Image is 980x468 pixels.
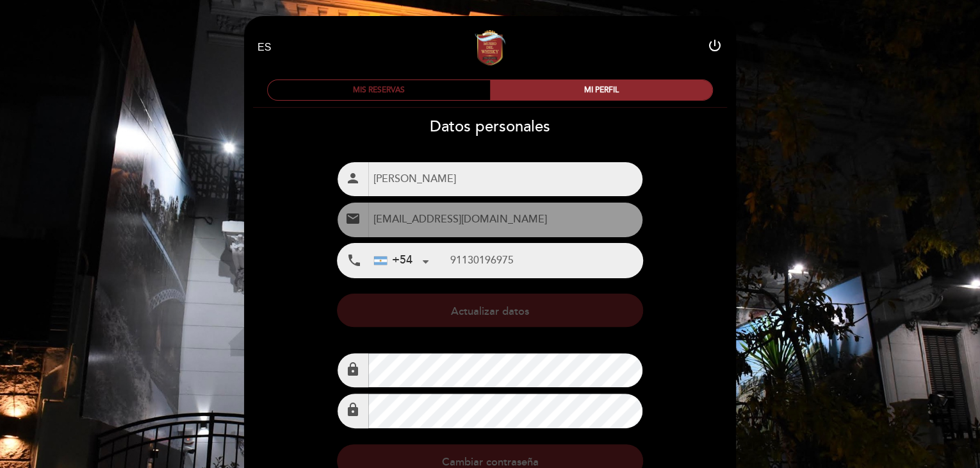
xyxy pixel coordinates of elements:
h2: Datos personales [243,117,737,136]
a: MUSEO DEL WHISKY [410,30,570,65]
div: Argentina: +54 [369,244,433,277]
input: Teléfono Móvil [450,244,642,278]
i: email [345,211,361,226]
div: MIS RESERVAS [268,80,490,100]
div: +54 [374,252,412,269]
button: Actualizar datos [337,294,642,327]
button: power_settings_new [707,38,723,58]
i: lock [345,362,361,377]
input: Nombre completo [368,162,642,196]
i: local_phone [347,253,362,269]
div: MI PERFIL [490,80,712,100]
i: person [345,171,361,186]
i: lock [345,402,361,417]
i: power_settings_new [707,38,723,53]
input: Email [368,203,642,237]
